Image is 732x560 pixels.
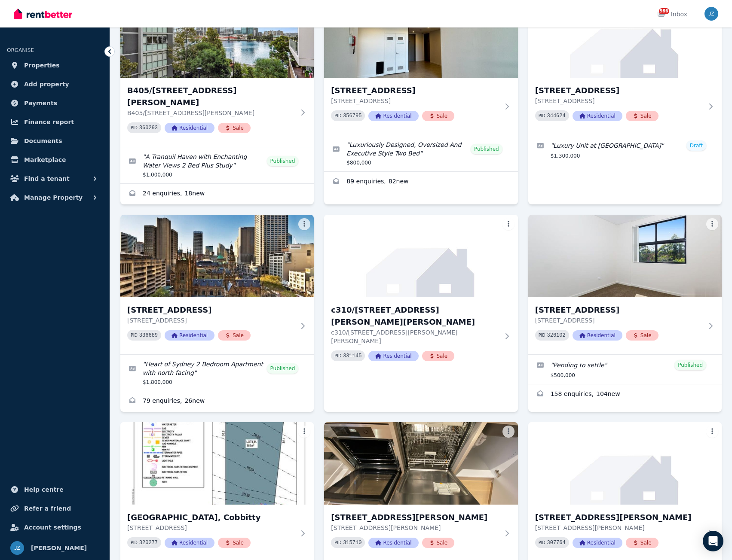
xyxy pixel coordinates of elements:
img: 1504/139 Herring Road, Macquarie Park [324,422,518,505]
a: 1801/101 Bathurst Street, Sydney[STREET_ADDRESS][STREET_ADDRESS]PID 336689ResidentialSale [120,215,314,354]
span: Sale [626,538,658,548]
h3: [STREET_ADDRESS] [535,304,703,316]
a: Enquiries for 1801/101 Bathurst Street, Sydney [120,391,314,412]
p: [STREET_ADDRESS][PERSON_NAME] [535,523,703,532]
small: PID [539,540,545,545]
code: 320277 [139,540,158,546]
code: 326102 [547,332,566,338]
a: Help centre [7,481,103,498]
a: Marketplace [7,151,103,168]
img: unit 20/22-24 Tennyson Street, Parramatta [528,215,722,297]
span: Sale [422,351,455,361]
p: [STREET_ADDRESS][PERSON_NAME] [331,523,499,532]
code: 344624 [547,113,566,119]
small: PID [334,113,341,118]
span: [PERSON_NAME] [31,543,87,553]
a: Account settings [7,519,103,536]
a: Add property [7,76,103,93]
img: Jing Zhao [10,541,24,555]
span: 986 [659,8,669,14]
code: 356795 [343,113,361,119]
small: PID [131,540,138,545]
a: Edit listing: Luxury Unit at Mortlake [528,135,722,164]
small: PID [539,113,545,118]
h3: [STREET_ADDRESS][PERSON_NAME] [535,511,703,523]
img: Jing Zhao [704,7,718,21]
button: Find a tenant [7,170,103,187]
a: Enquiries for B405/3 Timbrol Ave, Rhodes [120,184,314,204]
a: Edit listing: Luxuriously Designed, Oversized And Executive Style Two Bed [324,135,518,171]
code: 315710 [343,540,361,546]
span: Sale [218,330,251,341]
a: Properties [7,57,103,74]
span: Residential [573,330,622,341]
a: c310/1 Demeter Street, Rouse Hillc310/[STREET_ADDRESS][PERSON_NAME][PERSON_NAME]c310/[STREET_ADDR... [324,215,518,375]
a: unit 20/22-24 Tennyson Street, Parramatta[STREET_ADDRESS][STREET_ADDRESS]PID 326102ResidentialSale [528,215,722,354]
p: [STREET_ADDRESS] [127,316,295,325]
small: PID [334,540,341,545]
button: More options [298,426,310,438]
p: c310/[STREET_ADDRESS][PERSON_NAME][PERSON_NAME] [331,328,499,345]
span: Residential [573,111,622,121]
h3: B405/[STREET_ADDRESS][PERSON_NAME] [127,85,295,109]
small: PID [131,333,138,338]
span: Sale [218,538,251,548]
a: Documents [7,132,103,149]
h3: [GEOGRAPHIC_DATA], Cobbitty [127,511,295,523]
a: Edit listing: Heart of Sydney 2 Bedroom Apartment with north facing [120,355,314,391]
p: [STREET_ADDRESS] [331,97,499,105]
small: PID [131,125,138,130]
img: 1801/101 Bathurst Street, Sydney [120,215,314,297]
span: Residential [368,538,418,548]
span: ORGANISE [7,47,34,53]
span: Sale [422,538,455,548]
img: c310/1 Demeter Street, Rouse Hill [324,215,518,297]
span: Find a tenant [24,173,70,184]
button: More options [502,426,515,438]
span: Sale [626,330,658,341]
button: More options [298,218,310,230]
span: Sale [422,111,455,121]
h3: [STREET_ADDRESS] [535,85,703,97]
h3: c310/[STREET_ADDRESS][PERSON_NAME][PERSON_NAME] [331,304,499,328]
span: Residential [165,538,214,548]
img: 139 Herring Road, Macquarie Park [528,422,722,505]
button: Manage Property [7,189,103,206]
button: More options [706,426,718,438]
span: Sale [626,111,658,121]
span: Finance report [24,117,74,127]
small: PID [334,353,341,358]
a: Edit listing: A Tranquil Haven with Enchanting Water Views 2 Bed Plus Study [120,147,314,183]
a: Refer a friend [7,500,103,517]
a: Edit listing: Pending to settle [528,355,722,384]
span: Residential [573,538,622,548]
img: The Northern Road, Cobbitty [120,422,314,505]
a: Finance report [7,113,103,131]
span: Manage Property [24,192,83,203]
p: [STREET_ADDRESS] [535,97,703,105]
code: 336689 [139,332,158,338]
code: 331145 [343,353,361,359]
h3: [STREET_ADDRESS][PERSON_NAME] [331,511,499,523]
button: More options [502,218,515,230]
button: More options [706,218,718,230]
span: Residential [165,330,214,341]
span: Properties [24,60,60,70]
h3: [STREET_ADDRESS] [127,304,295,316]
span: Add property [24,79,69,89]
span: Documents [24,136,62,146]
span: Marketplace [24,155,66,165]
small: PID [539,333,545,338]
h3: [STREET_ADDRESS] [331,85,499,97]
span: Residential [368,351,418,361]
a: Enquiries for unit 20/22-24 Tennyson Street, Parramatta [528,384,722,405]
span: Account settings [24,522,81,533]
span: Help centre [24,484,64,495]
div: Open Intercom Messenger [703,531,723,551]
img: RentBetter [14,7,72,20]
a: Payments [7,94,103,112]
a: Enquiries for 103/8 Hilly St, Mortlake [324,172,518,192]
p: [STREET_ADDRESS] [535,316,703,325]
span: Residential [368,111,418,121]
span: Residential [165,123,214,133]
